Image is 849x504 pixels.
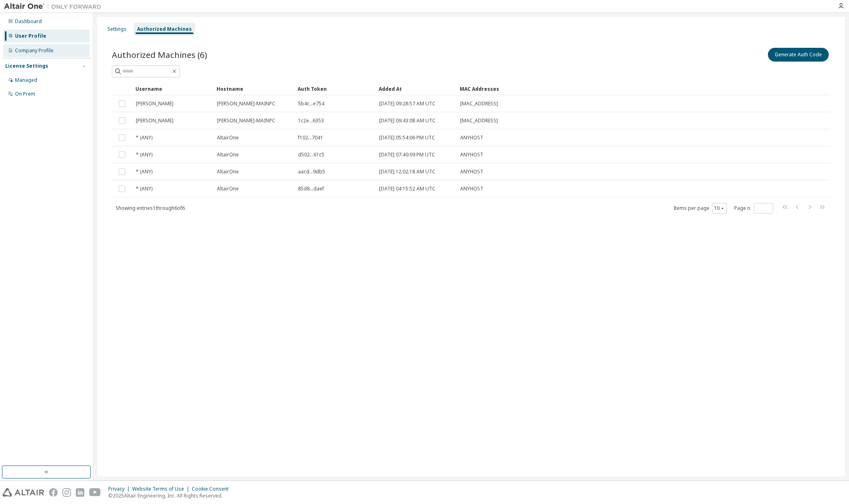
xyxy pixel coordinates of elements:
[298,82,372,95] div: Auth Token
[108,492,234,499] p: © 2025 Altair Engineering, Inc. All Rights Reserved.
[379,135,435,141] span: [DATE] 05:54:06 PM UTC
[379,117,435,124] span: [DATE] 09:43:08 AM UTC
[76,488,84,497] img: linkedin.svg
[108,486,132,492] div: Privacy
[734,203,773,214] span: Page n.
[379,152,435,158] span: [DATE] 07:40:09 PM UTC
[15,91,35,97] div: On Prem
[62,488,71,497] img: instagram.svg
[15,77,37,83] div: Managed
[112,49,207,60] span: Authorized Machines (6)
[107,26,126,32] div: Settings
[379,82,453,95] div: Added At
[460,186,483,192] span: ANYHOST
[217,169,239,175] span: AltairOne
[460,82,748,95] div: MAC Addresses
[116,205,185,211] span: Showing entries 1 through 6 of 6
[768,48,829,62] button: Generate Auth Code
[460,135,483,141] span: ANYHOST
[298,100,324,107] span: 5b4c...e754
[298,169,325,175] span: aacd...9db5
[460,152,483,158] span: ANYHOST
[136,152,152,158] span: * (ANY)
[298,186,324,192] span: 85d8...daef
[136,100,174,107] span: [PERSON_NAME]
[298,135,323,141] span: f102...7041
[460,117,498,124] span: [MAC_ADDRESS]
[49,488,58,497] img: facebook.svg
[673,203,727,214] span: Items per page
[379,186,435,192] span: [DATE] 04:15:52 AM UTC
[136,117,174,124] span: [PERSON_NAME]
[89,488,101,497] img: youtube.svg
[136,186,152,192] span: * (ANY)
[137,26,192,32] div: Authorized Machines
[2,488,44,497] img: altair_logo.svg
[15,18,42,25] div: Dashboard
[217,135,239,141] span: AltairOne
[379,100,435,107] span: [DATE] 09:28:57 AM UTC
[217,152,239,158] span: AltairOne
[217,186,239,192] span: AltairOne
[5,63,48,69] div: License Settings
[217,82,291,95] div: Hostname
[298,152,324,158] span: d502...61c5
[136,135,152,141] span: * (ANY)
[379,169,435,175] span: [DATE] 12:02:18 AM UTC
[217,100,275,107] span: [PERSON_NAME]-MAINPC
[192,486,234,492] div: Cookie Consent
[136,169,152,175] span: * (ANY)
[298,117,324,124] span: 1c2e...6353
[15,33,46,39] div: User Profile
[217,117,275,124] span: [PERSON_NAME]-MAINPC
[132,486,192,492] div: Website Terms of Use
[4,2,105,11] img: Altair One
[135,82,210,95] div: Username
[460,169,483,175] span: ANYHOST
[15,47,54,54] div: Company Profile
[714,205,725,211] button: 10
[460,100,498,107] span: [MAC_ADDRESS]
